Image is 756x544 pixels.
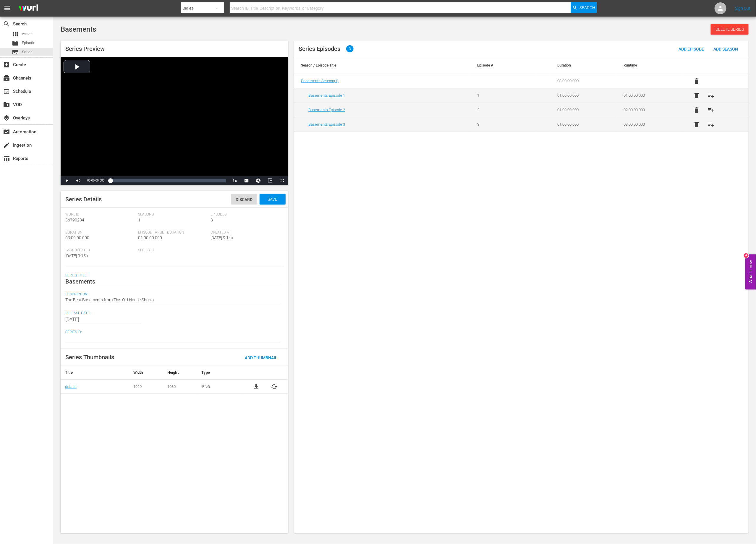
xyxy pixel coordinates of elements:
[707,106,714,114] span: playlist_add
[4,5,11,12] span: menu
[579,2,595,13] span: Search
[138,212,208,217] span: Seasons
[470,88,536,103] td: 1
[252,176,264,185] button: Jump To Time
[110,179,226,182] div: Progress Bar
[138,235,162,240] span: 01:00:00.000
[129,380,163,394] td: 1920
[241,176,252,185] button: Captions
[231,197,257,202] span: Discard
[707,92,714,99] span: playlist_add
[711,24,749,35] button: Delete Series
[240,352,282,362] button: Add Thumbnail
[693,106,700,114] span: delete
[14,1,43,15] img: ans4CAIJ8jUAAAAAAAAAAAAAAAAAAAAAAAAgQb4GAAAAAAAAAAAAAAAAAAAAAAAAJMjXAAAAAAAAAAAAAAAAAAAAAAAAgAT5G...
[231,194,257,205] button: Discard
[3,20,10,27] span: Search
[299,45,340,52] span: Series Episodes
[211,235,233,240] span: [DATE] 9:14a
[704,117,718,132] button: playlist_add
[704,103,718,117] button: playlist_add
[744,253,749,258] div: 4
[263,197,282,202] span: Save
[470,117,536,132] td: 3
[707,121,714,128] span: playlist_add
[72,176,84,185] button: Mute
[129,365,163,380] th: Width
[616,117,682,132] td: 03:00:00.000
[61,25,96,33] span: Basements
[3,88,10,95] span: Schedule
[12,48,19,56] span: Series
[65,292,280,297] span: Description:
[65,253,88,258] span: [DATE] 9:15a
[709,43,743,54] button: Add Season
[229,176,241,185] button: Playback Rate
[197,365,242,380] th: Type
[689,103,704,117] button: delete
[693,77,700,85] span: delete
[138,218,140,222] span: 1
[616,57,682,74] th: Runtime
[12,40,19,47] span: Episode
[61,365,129,380] th: Title
[65,45,105,52] span: Series Preview
[22,40,35,46] span: Episode
[3,128,10,135] span: Automation
[65,297,280,304] textarea: The Best Basements from This Old House Shorts
[550,117,616,132] td: 01:00:00.000
[689,88,704,103] button: delete
[470,57,536,74] th: Episode #
[704,88,718,103] button: playlist_add
[301,79,339,83] a: Basements Season(1)
[689,74,704,88] button: delete
[308,108,345,112] a: Basements Episode 2
[138,248,208,253] span: Series ID
[745,255,756,290] button: Open Feedback Widget
[3,61,10,68] span: Create
[689,117,704,132] button: delete
[65,278,280,285] textarea: Basements
[294,57,470,74] th: Season / Episode Title
[616,88,682,103] td: 01:00:00.000
[550,74,616,88] td: 03:00:00.000
[211,212,280,217] span: Episodes
[197,380,242,394] td: .PNG
[65,212,135,217] span: Wurl Id
[3,142,10,149] span: Ingestion
[276,176,288,185] button: Fullscreen
[674,47,709,51] span: Add Episode
[3,101,10,108] span: VOD
[308,122,345,127] a: Basements Episode 3
[65,311,280,316] span: Release Date:
[65,235,89,240] span: 03:00:00.000
[163,380,197,394] td: 1080
[271,383,278,390] button: cached
[693,121,700,128] span: delete
[65,230,135,235] span: Duration
[163,365,197,380] th: Height
[264,176,276,185] button: Picture-in-Picture
[240,355,282,360] span: Add Thumbnail
[65,354,114,361] span: Series Thumbnails
[550,88,616,103] td: 01:00:00.000
[301,79,339,83] span: Basements Season ( 1 )
[709,47,743,51] span: Add Season
[550,57,616,74] th: Duration
[22,49,33,55] span: Series
[12,30,19,38] span: Asset
[693,92,700,99] span: delete
[65,384,77,389] a: default
[22,31,32,37] span: Asset
[260,194,286,205] button: Save
[308,93,345,98] a: Basements Episode 1
[65,196,102,203] span: Series Details
[253,383,260,390] a: file_download
[65,330,280,335] span: Series ID:
[550,103,616,117] td: 01:00:00.000
[711,27,749,32] span: Delete Series
[211,218,213,222] span: 3
[470,103,536,117] td: 2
